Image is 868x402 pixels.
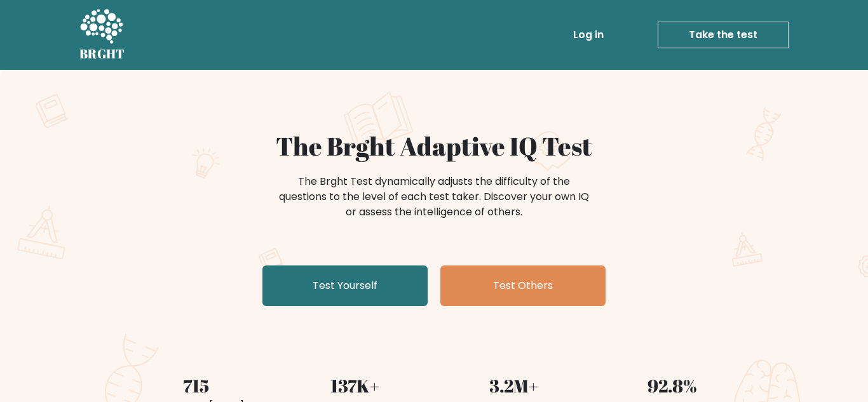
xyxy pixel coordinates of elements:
[79,46,125,62] h5: BRGHT
[275,174,593,220] div: The Brght Test dynamically adjusts the difficulty of the questions to the level of each test take...
[440,265,606,306] a: Test Others
[79,5,125,65] a: BRGHT
[658,22,789,48] a: Take the test
[124,372,268,399] div: 715
[124,131,744,161] h1: The Brght Adaptive IQ Test
[568,22,609,48] a: Log in
[600,372,744,399] div: 92.8%
[442,372,585,399] div: 3.2M+
[283,372,426,399] div: 137K+
[262,265,428,306] a: Test Yourself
